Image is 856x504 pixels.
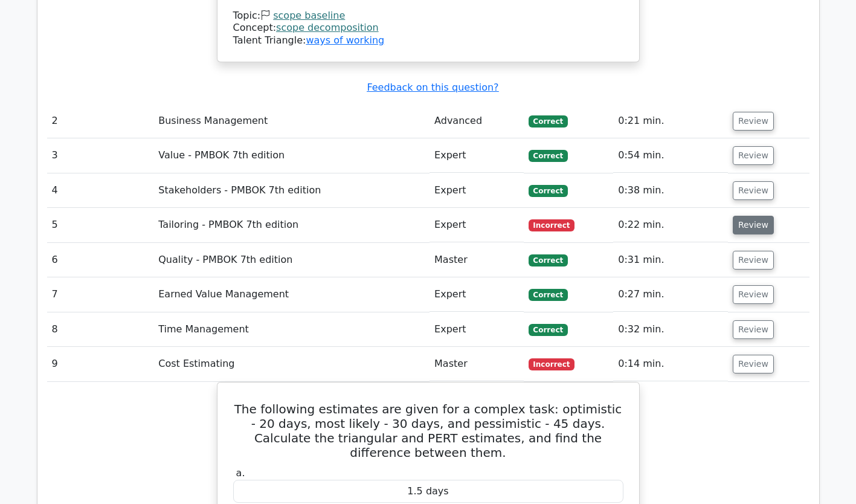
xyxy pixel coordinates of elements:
td: Cost Estimating [153,347,430,381]
td: 3 [47,138,154,173]
td: Value - PMBOK 7th edition [153,138,430,173]
h5: The following estimates are given for a complex task: optimistic - 20 days, most likely - 30 days... [232,402,625,460]
button: Review [733,216,774,234]
button: Review [733,251,774,270]
td: Expert [430,173,524,208]
span: a. [236,467,245,479]
td: 5 [47,208,154,242]
td: 0:54 min. [613,138,728,173]
td: 0:14 min. [613,347,728,381]
button: Review [733,146,774,165]
td: 0:31 min. [613,243,728,277]
button: Review [733,181,774,200]
td: 7 [47,277,154,312]
span: Correct [529,185,568,197]
td: Tailoring - PMBOK 7th edition [153,208,430,242]
span: Incorrect [529,358,575,370]
div: Talent Triangle: [233,10,623,47]
td: Quality - PMBOK 7th edition [153,243,430,277]
a: Feedback on this question? [367,82,498,93]
td: 0:32 min. [613,312,728,347]
a: ways of working [306,34,384,46]
span: Correct [529,150,568,162]
td: Expert [430,277,524,312]
td: Stakeholders - PMBOK 7th edition [153,173,430,208]
span: Correct [529,324,568,336]
td: 4 [47,173,154,208]
div: Concept: [233,22,623,34]
td: Advanced [430,104,524,138]
td: Expert [430,208,524,242]
td: Expert [430,312,524,347]
div: Topic: [233,10,623,22]
td: Time Management [153,312,430,347]
span: Correct [529,289,568,301]
td: Expert [430,138,524,173]
td: Business Management [153,104,430,138]
td: 9 [47,347,154,381]
span: Incorrect [529,219,575,231]
td: Master [430,347,524,381]
td: 0:21 min. [613,104,728,138]
td: Master [430,243,524,277]
td: 8 [47,312,154,347]
a: scope decomposition [276,22,379,33]
button: Review [733,355,774,373]
button: Review [733,112,774,131]
span: Correct [529,115,568,128]
td: Earned Value Management [153,277,430,312]
span: Correct [529,254,568,267]
td: 6 [47,243,154,277]
td: 0:22 min. [613,208,728,242]
a: scope baseline [273,10,345,21]
td: 0:27 min. [613,277,728,312]
td: 0:38 min. [613,173,728,208]
div: 1.5 days [233,480,623,503]
button: Review [733,320,774,339]
button: Review [733,285,774,304]
td: 2 [47,104,154,138]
